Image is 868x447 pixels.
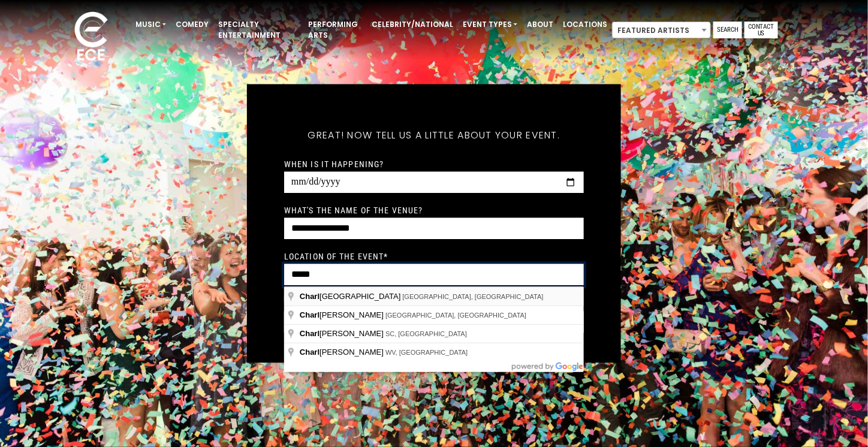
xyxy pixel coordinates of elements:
[385,312,526,319] span: [GEOGRAPHIC_DATA], [GEOGRAPHIC_DATA]
[131,14,171,35] a: Music
[300,329,385,338] span: [PERSON_NAME]
[300,292,320,301] span: Charl
[612,22,711,38] span: Featured Artists
[300,348,385,357] span: [PERSON_NAME]
[300,292,403,301] span: [GEOGRAPHIC_DATA]
[300,329,320,338] span: Charl
[284,252,388,262] label: Location of the event
[300,310,385,319] span: [PERSON_NAME]
[213,14,303,46] a: Specialty Entertainment
[303,14,367,46] a: Performing Arts
[713,22,742,38] a: Search
[745,22,778,38] a: Contact Us
[284,159,384,170] label: When is it happening?
[300,348,320,357] span: Charl
[61,8,121,67] img: ece_new_logo_whitev2-1.png
[558,14,612,35] a: Locations
[522,14,558,35] a: About
[367,14,458,35] a: Celebrity/National
[403,293,544,300] span: [GEOGRAPHIC_DATA], [GEOGRAPHIC_DATA]
[385,330,467,337] span: SC, [GEOGRAPHIC_DATA]
[171,14,213,35] a: Comedy
[385,349,468,356] span: WV, [GEOGRAPHIC_DATA]
[300,310,320,319] span: Charl
[613,22,710,39] span: Featured Artists
[458,14,522,35] a: Event Types
[284,114,584,158] h5: Great! Now tell us a little about your event.
[284,206,423,216] label: What's the name of the venue?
